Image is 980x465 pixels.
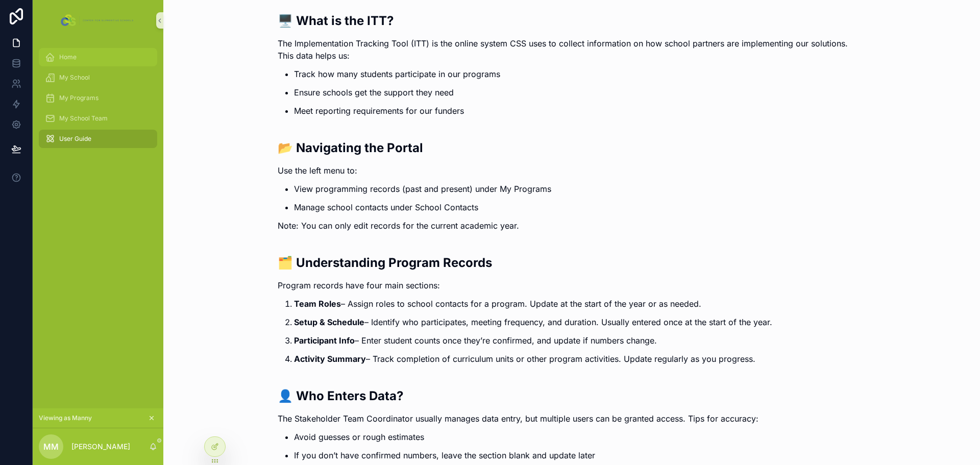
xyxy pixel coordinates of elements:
span: My School Team [59,114,108,123]
a: My School [39,68,157,87]
p: If you don’t have confirmed numbers, leave the section blank and update later [294,449,866,461]
h2: 📂 Navigating the Portal [278,139,866,156]
span: Viewing as Manny [39,414,92,422]
p: Avoid guesses or rough estimates [294,431,866,443]
span: My Programs [59,94,99,102]
p: – Assign roles to school contacts for a program. Update at the start of the year or as needed. [294,298,866,310]
p: – Identify who participates, meeting frequency, and duration. Usually entered once at the start o... [294,316,866,328]
img: App logo [59,12,137,29]
p: Note: You can only edit records for the current academic year. [278,219,866,232]
p: Use the left menu to: [278,164,866,177]
p: The Stakeholder Team Coordinator usually manages data entry, but multiple users can be granted ac... [278,412,866,425]
span: My School [59,74,90,82]
span: MM [43,440,59,453]
strong: Setup & Schedule [294,317,364,327]
h2: 🗂️ Understanding Program Records [278,254,866,271]
p: Manage school contacts under School Contacts [294,201,866,213]
a: User Guide [39,130,157,148]
span: User Guide [59,135,91,143]
h2: 🖥️ What is the ITT? [278,12,866,29]
p: [PERSON_NAME] [71,442,130,452]
p: Meet reporting requirements for our funders [294,105,866,117]
span: Home [59,53,77,61]
p: Ensure schools get the support they need [294,86,866,99]
h2: 👤 Who Enters Data? [278,387,866,404]
p: View programming records (past and present) under My Programs [294,183,866,195]
strong: Participant Info [294,335,355,346]
strong: Team Roles [294,299,341,309]
a: My School Team [39,109,157,128]
a: Home [39,48,157,66]
p: – Enter student counts once they’re confirmed, and update if numbers change. [294,334,866,347]
p: Program records have four main sections: [278,279,866,291]
a: My Programs [39,89,157,107]
p: Track how many students participate in our programs [294,68,866,80]
p: – Track completion of curriculum units or other program activities. Update regularly as you progr... [294,353,866,365]
div: scrollable content [33,41,163,161]
strong: Activity Summary [294,354,366,364]
p: The Implementation Tracking Tool (ITT) is the online system CSS uses to collect information on ho... [278,37,866,62]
